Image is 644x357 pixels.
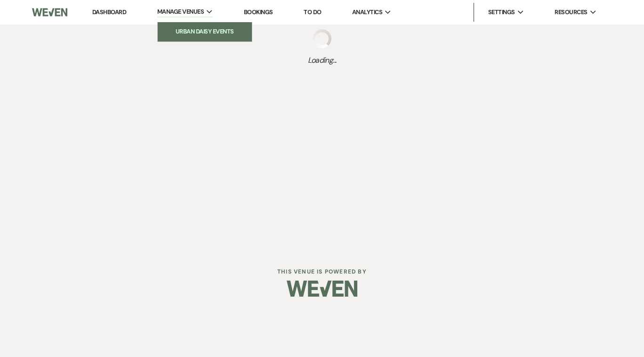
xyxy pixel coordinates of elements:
[244,8,273,16] a: Bookings
[304,8,321,16] a: To Do
[157,7,204,17] span: Manage Venues
[488,8,515,17] span: Settings
[32,2,67,22] img: Weven Logo
[162,27,247,36] li: Urban Daisy Events
[352,8,382,17] span: Analytics
[287,272,357,305] img: Weven Logo
[92,8,126,16] a: Dashboard
[555,8,587,17] span: Resources
[158,22,252,41] a: Urban Daisy Events
[308,55,337,66] span: Loading...
[313,29,331,48] img: loading spinner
